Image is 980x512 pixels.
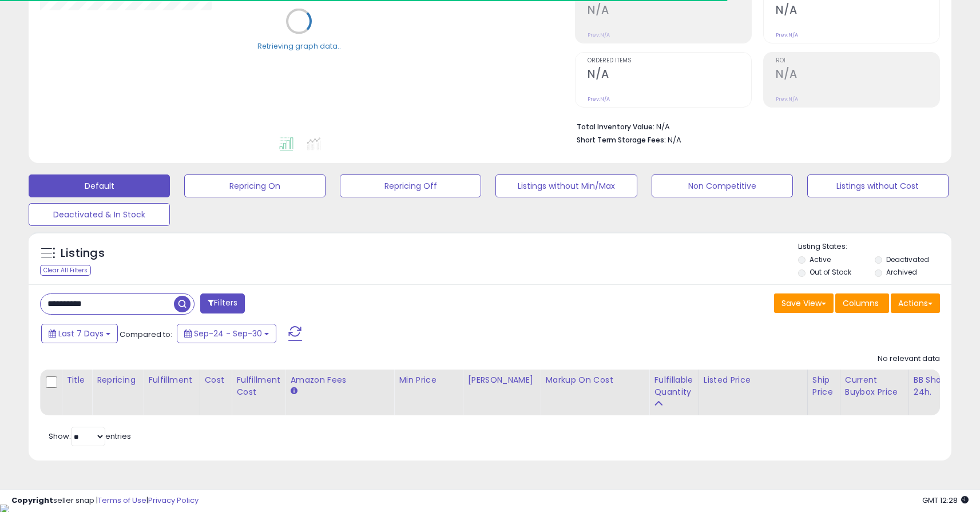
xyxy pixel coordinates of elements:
button: Listings without Min/Max [495,174,637,197]
p: Listing States: [798,241,951,252]
span: Show: entries [49,431,131,442]
b: Short Term Storage Fees: [577,135,666,145]
b: Total Inventory Value: [577,122,654,132]
div: Repricing [97,374,138,386]
div: Fulfillable Quantity [654,374,693,398]
div: No relevant data [878,354,940,364]
button: Columns [835,293,889,313]
span: N/A [668,134,681,145]
button: Repricing Off [340,174,481,197]
h2: N/A [588,3,751,19]
div: Title [66,374,87,386]
div: seller snap | | [11,495,199,506]
div: Retrieving graph data.. [257,41,341,51]
button: Non Competitive [652,174,793,197]
span: Compared to: [120,329,172,340]
label: Active [810,255,831,264]
small: Amazon Fees. [290,386,297,396]
small: Prev: N/A [776,31,798,38]
span: Ordered Items [588,58,751,64]
a: Privacy Policy [148,495,199,506]
a: Terms of Use [98,495,146,506]
button: Last 7 Days [41,324,118,343]
button: Deactivated & In Stock [29,203,170,226]
button: Listings without Cost [807,174,949,197]
div: Clear All Filters [40,265,91,276]
div: BB Share 24h. [914,374,955,398]
h2: N/A [588,68,751,83]
div: Listed Price [704,374,803,386]
span: ROI [776,58,939,64]
button: Actions [891,293,940,313]
button: Default [29,174,170,197]
strong: Copyright [11,495,53,506]
div: Fulfillment Cost [236,374,280,398]
h5: Listings [61,245,105,261]
small: Prev: N/A [588,31,610,38]
h2: N/A [776,3,939,19]
div: Min Price [399,374,458,386]
button: Repricing On [184,174,326,197]
label: Archived [886,267,917,277]
span: Last 7 Days [58,328,104,339]
div: Current Buybox Price [845,374,904,398]
small: Prev: N/A [776,96,798,102]
span: 2025-10-8 12:28 GMT [922,495,969,506]
label: Deactivated [886,255,929,264]
div: Fulfillment [148,374,195,386]
div: Ship Price [812,374,835,398]
div: Cost [205,374,227,386]
div: [PERSON_NAME] [467,374,535,386]
button: Save View [774,293,834,313]
h2: N/A [776,68,939,83]
li: N/A [577,119,931,133]
label: Out of Stock [810,267,851,277]
button: Sep-24 - Sep-30 [177,324,276,343]
span: Sep-24 - Sep-30 [194,328,262,339]
span: Columns [843,297,879,309]
div: Amazon Fees [290,374,389,386]
div: Markup on Cost [545,374,644,386]
small: Prev: N/A [588,96,610,102]
button: Filters [200,293,245,313]
th: The percentage added to the cost of goods (COGS) that forms the calculator for Min & Max prices. [541,370,649,415]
